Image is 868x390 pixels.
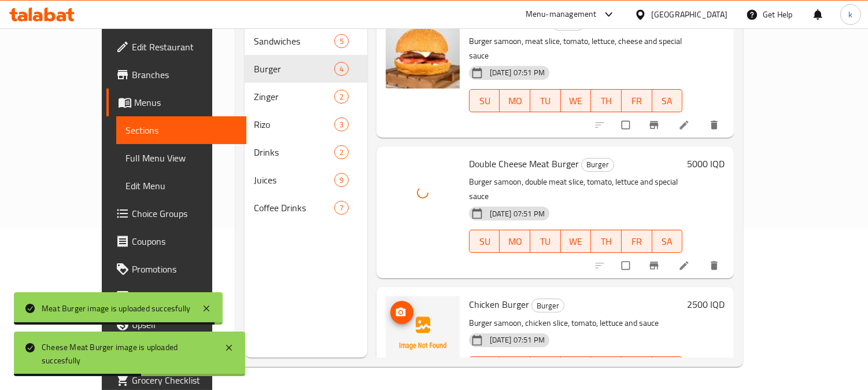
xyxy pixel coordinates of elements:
[116,144,247,172] a: Full Menu View
[469,155,579,172] span: Double Cheese Meat Burger
[848,8,852,21] span: k
[254,90,334,104] div: Zinger
[334,90,349,104] div: items
[596,233,617,250] span: TH
[485,67,549,78] span: [DATE] 07:51 PM
[596,93,617,109] span: TH
[335,119,348,130] span: 3
[615,114,639,136] span: Select to update
[652,356,683,380] button: SA
[626,93,648,109] span: FR
[390,301,413,324] button: upload picture
[254,201,334,215] span: Coffee Drinks
[500,230,530,253] button: MO
[335,147,348,158] span: 2
[116,172,247,200] a: Edit Menu
[474,93,496,109] span: SU
[622,230,652,253] button: FR
[245,194,367,222] div: Coffee Drinks7
[334,201,349,215] div: items
[335,64,348,75] span: 4
[504,233,526,250] span: MO
[657,93,678,109] span: SA
[386,14,460,89] img: Cheese Meat Burger
[245,27,367,55] div: Sandwiches5
[125,151,238,165] span: Full Menu View
[582,158,614,171] span: Burger
[469,34,683,63] p: Burger samoon, meat slice, tomato, lettuce, cheese and special sauce
[657,233,678,250] span: SA
[687,156,725,172] h6: 5000 IQD
[641,253,669,278] button: Branch-specific-item
[526,8,597,21] div: Menu-management
[626,233,648,250] span: FR
[469,230,500,253] button: SU
[581,158,614,172] div: Burger
[132,373,238,387] span: Grocery Checklist
[566,233,587,250] span: WE
[254,62,334,76] span: Burger
[245,83,367,111] div: Zinger2
[245,166,367,194] div: Juices9
[254,34,334,48] span: Sandwiches
[701,253,729,278] button: delete
[245,55,367,83] div: Burger4
[132,234,238,248] span: Coupons
[622,356,652,380] button: FR
[125,123,238,137] span: Sections
[500,356,530,380] button: MO
[106,227,247,255] a: Coupons
[335,203,348,214] span: 7
[245,23,367,226] nav: Menu sections
[132,207,238,220] span: Choice Groups
[42,341,213,367] div: Cheese Meat Burger image is uploaded succesfully
[106,89,247,116] a: Menus
[245,111,367,138] div: Rizo3
[386,296,460,370] img: Chicken Burger
[615,255,639,277] span: Select to update
[469,175,683,204] p: Burger samoon, double meat slice, tomato, lettuce and special sauce
[334,117,349,131] div: items
[561,230,592,253] button: WE
[469,316,683,330] p: Burger samoon, chicken slice, tomato, lettuce and sauce
[132,290,238,304] span: Menu disclaimer
[652,89,683,112] button: SA
[116,116,247,144] a: Sections
[701,112,729,138] button: delete
[530,230,561,253] button: TU
[591,230,622,253] button: TH
[641,112,669,138] button: Branch-specific-item
[132,40,238,54] span: Edit Restaurant
[134,95,238,109] span: Menus
[469,356,500,380] button: SU
[687,14,725,31] h6: 3000 IQD
[591,356,622,380] button: TH
[622,89,652,112] button: FR
[106,61,247,89] a: Branches
[334,173,349,187] div: items
[485,334,549,345] span: [DATE] 07:51 PM
[530,356,561,380] button: TU
[254,145,334,159] span: Drinks
[132,262,238,276] span: Promotions
[652,230,683,253] button: SA
[535,93,556,109] span: TU
[561,356,592,380] button: WE
[474,233,496,250] span: SU
[254,173,334,187] span: Juices
[254,117,334,131] span: Rizo
[132,68,238,82] span: Branches
[42,302,190,315] div: Meat Burger image is uploaded succesfully
[531,299,564,312] div: Burger
[504,93,526,109] span: MO
[469,296,529,313] span: Chicken Burger
[106,255,247,283] a: Promotions
[106,33,247,61] a: Edit Restaurant
[335,36,348,47] span: 5
[651,8,727,21] div: [GEOGRAPHIC_DATA]
[469,89,500,112] button: SU
[335,91,348,102] span: 2
[245,138,367,166] div: Drinks2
